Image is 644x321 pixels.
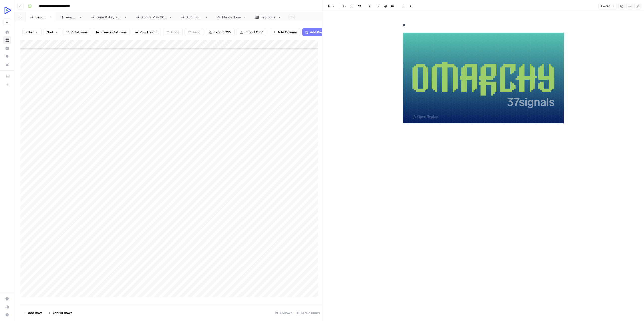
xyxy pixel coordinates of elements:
[186,15,203,20] div: April Done
[294,309,322,317] div: 6/7 Columns
[3,4,11,17] button: Workspace: OpenReplay
[56,12,87,22] a: [DATE]
[598,3,617,9] button: 1 word
[270,28,300,36] button: Add Column
[141,15,167,20] div: [DATE] & [DATE]
[3,28,11,36] a: Home
[71,30,88,35] span: 7 Columns
[22,28,42,36] button: Filter
[3,36,11,44] a: Browse
[206,28,235,36] button: Export CSV
[185,28,204,36] button: Redo
[93,28,130,36] button: Freeze Columns
[3,295,11,303] a: Settings
[101,30,127,35] span: Freeze Columns
[278,30,297,35] span: Add Column
[245,30,263,35] span: Import CSV
[237,28,266,36] button: Import CSV
[163,28,183,36] button: Undo
[96,15,122,20] div: [DATE] & [DATE]
[140,30,158,35] span: Row Height
[45,309,75,317] button: Add 10 Rows
[28,310,42,315] span: Add Row
[26,12,56,22] a: [DATE]
[261,15,276,20] div: Feb Done
[35,15,46,20] div: [DATE]
[273,309,294,317] div: 45 Rows
[20,309,45,317] button: Add Row
[212,12,251,22] a: March done
[3,311,11,319] button: Help + Support
[222,15,241,20] div: March done
[601,4,610,8] span: 1 word
[44,28,61,36] button: Sort
[3,6,12,15] img: OpenReplay Logo
[26,30,34,35] span: Filter
[3,44,11,52] a: Insights
[87,12,132,22] a: [DATE] & [DATE]
[132,28,161,36] button: Row Height
[171,30,179,35] span: Undo
[52,310,72,315] span: Add 10 Rows
[310,30,337,35] span: Add Power Agent
[177,12,212,22] a: April Done
[214,30,231,35] span: Export CSV
[47,30,53,35] span: Sort
[251,12,286,22] a: Feb Done
[132,12,177,22] a: [DATE] & [DATE]
[3,52,11,60] a: Opportunities
[63,28,91,36] button: 7 Columns
[192,30,200,35] span: Redo
[3,303,11,311] a: Usage
[66,15,77,20] div: [DATE]
[302,28,340,36] button: Add Power Agent
[3,60,11,68] a: Your Data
